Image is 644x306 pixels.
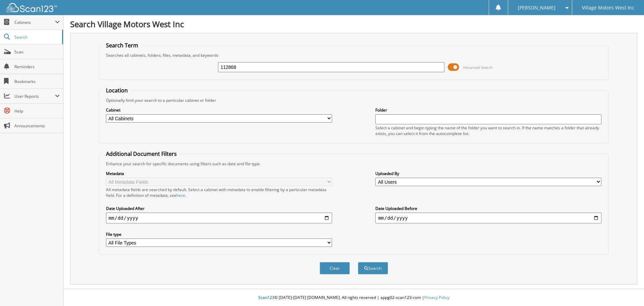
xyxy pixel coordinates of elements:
label: Uploaded By [375,171,601,176]
span: Scan123 [258,295,274,300]
label: Date Uploaded After [106,206,332,211]
label: File type [106,231,332,237]
span: [PERSON_NAME] [518,6,555,10]
span: Reminders [14,64,60,70]
span: Scan [14,49,60,55]
div: Enhance your search for specific documents using filters such as date and file type. [103,161,605,167]
a: here [176,192,185,198]
div: Optionally limit your search to a particular cabinet or folder [103,97,605,103]
label: Date Uploaded Before [375,206,601,211]
div: Searches all cabinets, folders, files, metadata, and keywords [103,52,605,58]
span: Village Motors West Inc [582,6,634,10]
label: Folder [375,107,601,113]
iframe: Chat Widget [610,274,644,306]
label: Metadata [106,171,332,176]
label: Cabinet [106,107,332,113]
legend: Search Term [103,42,142,49]
legend: Location [103,87,131,94]
div: Select a cabinet and begin typing the name of the folder you want to search in. If the name match... [375,125,601,136]
span: Advanced Search [463,65,493,70]
span: Cabinets [14,19,55,25]
span: Bookmarks [14,79,60,84]
div: © [DATE]-[DATE] [DOMAIN_NAME]. All rights reserved | appg02-scan123-com | [63,290,644,306]
img: scan123-logo-white.svg [7,3,57,12]
span: User Reports [14,93,55,99]
legend: Additional Document Filters [103,150,180,158]
input: start [106,213,332,223]
a: Privacy Policy [424,295,449,300]
h1: Search Village Motors West Inc [70,18,637,30]
input: end [375,213,601,223]
span: Announcements [14,123,60,129]
button: Clear [320,262,350,274]
div: All metadata fields are searched by default. Select a cabinet with metadata to enable filtering b... [106,187,332,198]
span: Help [14,108,60,114]
button: Search [358,262,388,274]
span: Search [14,34,59,40]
